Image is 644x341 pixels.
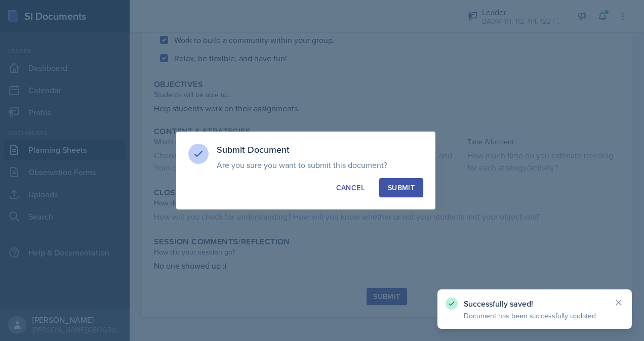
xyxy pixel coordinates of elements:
button: Cancel [328,178,373,197]
p: Document has been successfully updated [464,311,606,321]
p: Successfully saved! [464,299,606,309]
p: Are you sure you want to submit this document? [217,160,423,170]
div: Submit [388,183,415,193]
div: Cancel [336,183,365,193]
h3: Submit Document [217,144,423,156]
button: Submit [379,178,423,197]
